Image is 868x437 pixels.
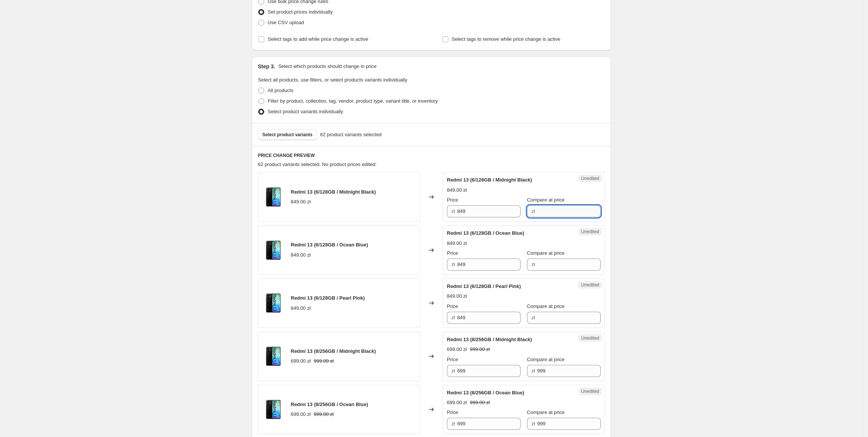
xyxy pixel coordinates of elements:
[452,36,561,42] span: Select tags to remove while price change is active
[447,357,458,362] span: Price
[447,292,467,300] div: 849.00 zł
[291,189,376,195] span: Redmi 13 (6/128GB / Midnight Black)
[451,262,455,267] span: zł
[262,132,313,138] span: Select product variants
[258,129,317,140] button: Select product variants
[451,421,455,426] span: zł
[532,262,535,267] span: zł
[447,399,467,406] div: 699.00 zł
[291,348,376,354] span: Redmi 13 (8/256GB / Midnight Black)
[581,229,599,235] span: Unedited
[262,186,285,208] img: 16190_Redmi13-Black-1-1600px_80x.png
[291,357,311,365] div: 699.00 zł
[527,303,565,309] span: Compare at price
[581,335,599,341] span: Unedited
[532,368,535,374] span: zł
[314,411,334,418] strike: 999.00 zł
[262,398,285,421] img: 16190_Redmi13-Black-1-1600px_80x.png
[258,77,407,83] span: Select all products, use filters, or select products variants individually
[291,242,368,248] span: Redmi 13 (6/128GB / Ocean Blue)
[527,197,565,203] span: Compare at price
[581,282,599,288] span: Unedited
[447,177,532,183] span: Redmi 13 (6/128GB / Midnight Black)
[268,20,304,25] span: Use CSV upload
[291,305,311,312] div: 849.00 zł
[278,63,377,70] p: Select which products should change in price
[291,198,311,206] div: 849.00 zł
[581,388,599,394] span: Unedited
[447,337,532,342] span: Redmi 13 (8/256GB / Midnight Black)
[447,346,467,353] div: 699.00 zł
[447,250,458,256] span: Price
[258,63,275,70] h2: Step 3.
[268,109,343,114] span: Select product variants individually
[447,390,524,395] span: Redmi 13 (8/256GB / Ocean Blue)
[447,409,458,415] span: Price
[532,421,535,426] span: zł
[320,131,382,138] span: 62 product variants selected
[258,152,605,158] h6: PRICE CHANGE PREVIEW
[532,208,535,214] span: zł
[527,357,565,362] span: Compare at price
[291,402,368,407] span: Redmi 13 (8/256GB / Ocean Blue)
[527,409,565,415] span: Compare at price
[581,175,599,182] span: Unedited
[451,315,455,320] span: zł
[532,315,535,320] span: zł
[527,250,565,256] span: Compare at price
[268,98,438,104] span: Filter by product, collection, tag, vendor, product type, variant title, or inventory
[451,368,455,374] span: zł
[447,303,458,309] span: Price
[291,251,311,259] div: 849.00 zł
[447,186,467,194] div: 849.00 zł
[291,411,311,418] div: 699.00 zł
[291,295,365,301] span: Redmi 13 (6/128GB / Pearl Pink)
[268,36,368,42] span: Select tags to add while price change is active
[262,239,285,262] img: 16190_Redmi13-Black-1-1600px_80x.png
[447,230,524,236] span: Redmi 13 (6/128GB / Ocean Blue)
[447,283,521,289] span: Redmi 13 (6/128GB / Pearl Pink)
[447,240,467,247] div: 849.00 zł
[262,345,285,368] img: 16190_Redmi13-Black-1-1600px_80x.png
[447,197,458,203] span: Price
[258,162,377,167] span: 62 product variants selected. No product prices edited:
[268,88,293,93] span: All products
[470,346,490,353] strike: 999.00 zł
[314,357,334,365] strike: 999.00 zł
[262,292,285,314] img: 16190_Redmi13-Black-1-1600px_80x.png
[451,208,455,214] span: zł
[268,9,333,15] span: Set product prices individually
[470,399,490,406] strike: 999.00 zł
